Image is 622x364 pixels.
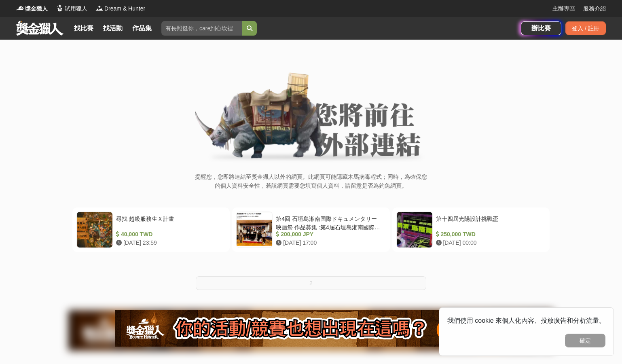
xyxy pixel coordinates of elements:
[65,4,87,13] span: 試用獵人
[521,21,561,35] a: 辦比賽
[392,207,550,252] a: 第十四屆光陽設計挑戰盃 250,000 TWD [DATE] 00:00
[436,230,542,239] div: 250,000 TWD
[95,4,104,12] img: Logo
[196,276,426,290] button: 2
[447,317,605,324] span: 我們使用 cookie 來個人化內容、投放廣告和分析流量。
[436,239,542,247] div: [DATE] 00:00
[583,4,606,13] a: 服務介紹
[95,4,145,13] a: LogoDream & Hunter
[25,4,48,13] span: 獎金獵人
[565,334,605,347] button: 確定
[161,21,242,36] input: 有長照挺你，care到心坎裡！青春出手，拍出照顧 影音徵件活動
[71,23,97,34] a: 找比賽
[116,230,222,239] div: 40,000 TWD
[115,310,507,347] img: 905fc34d-8193-4fb2-a793-270a69788fd0.png
[116,215,222,230] div: 尋找 超級服務生Ｘ計畫
[436,215,542,230] div: 第十四屆光陽設計挑戰盃
[116,239,222,247] div: [DATE] 23:59
[56,4,64,12] img: Logo
[195,172,427,199] p: 提醒您，您即將連結至獎金獵人以外的網頁。此網頁可能隱藏木馬病毒程式；同時，為確保您的個人資料安全性，若該網頁需要您填寫個人資料，請留意是否為釣魚網頁。
[104,4,145,13] span: Dream & Hunter
[16,4,48,13] a: Logo獎金獵人
[565,21,606,35] div: 登入 / 註冊
[195,72,427,164] img: External Link Banner
[232,207,389,252] a: 第4回 石垣島湘南国際ドキュメンタリー映画祭 作品募集 :第4屆石垣島湘南國際紀錄片電影節作品徵集 200,000 JPY [DATE] 17:00
[552,4,575,13] a: 主辦專區
[129,23,155,34] a: 作品集
[276,215,382,230] div: 第4回 石垣島湘南国際ドキュメンタリー映画祭 作品募集 :第4屆石垣島湘南國際紀錄片電影節作品徵集
[56,4,87,13] a: Logo試用獵人
[72,207,230,252] a: 尋找 超級服務生Ｘ計畫 40,000 TWD [DATE] 23:59
[276,230,382,239] div: 200,000 JPY
[100,23,126,34] a: 找活動
[16,4,24,12] img: Logo
[276,239,382,247] div: [DATE] 17:00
